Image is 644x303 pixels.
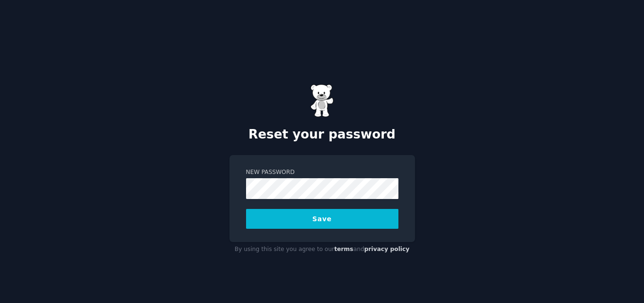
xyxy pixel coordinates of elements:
[246,209,398,229] button: Save
[246,168,398,177] label: New Password
[334,246,353,252] a: terms
[229,242,415,257] div: By using this site you agree to our and
[364,246,410,252] a: privacy policy
[310,84,334,117] img: Gummy Bear
[229,127,415,142] h2: Reset your password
